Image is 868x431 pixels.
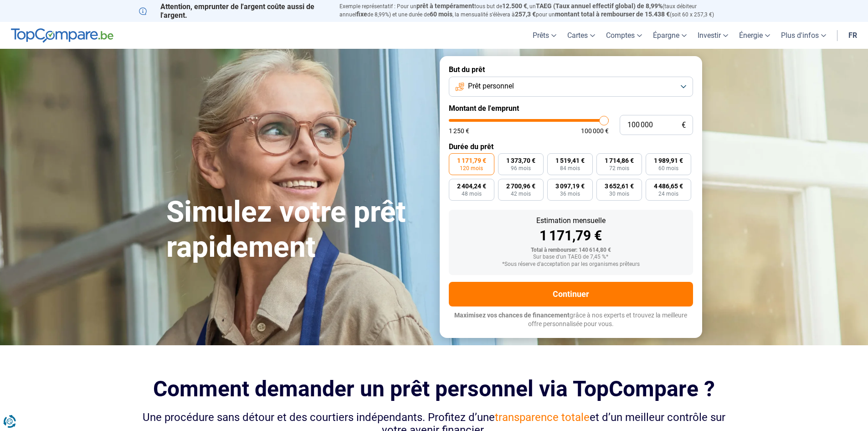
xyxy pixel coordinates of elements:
[605,157,634,164] span: 1 714,86 €
[457,157,486,164] span: 1 171,79 €
[456,261,686,268] div: *Sous réserve d'acceptation par les organismes prêteurs
[166,195,429,265] h1: Simulez votre prêt rapidement
[609,191,629,197] span: 30 mois
[139,376,729,401] h2: Comment demander un prêt personnel via TopCompare ?
[601,22,647,49] a: Comptes
[562,22,601,49] a: Cartes
[468,81,514,91] span: Prêt personnel
[139,2,329,20] p: Attention, emprunter de l'argent coûte aussi de l'argent.
[692,22,734,49] a: Investir
[339,2,729,19] p: Exemple représentatif : Pour un tous but de , un (taux débiteur annuel de 8,99%) et une durée de ...
[502,2,527,10] span: 12.500 €
[449,282,693,306] button: Continuer
[456,229,686,243] div: 1 171,79 €
[776,22,832,49] a: Plus d'infos
[457,183,486,189] span: 2 404,24 €
[449,311,693,329] p: grâce à nos experts et trouvez la meilleure offre personnalisée pour vous.
[511,191,531,197] span: 42 mois
[654,183,683,189] span: 4 486,65 €
[654,157,683,164] span: 1 989,91 €
[356,10,367,18] span: fixe
[456,254,686,260] div: Sur base d'un TAEG de 7,45 %*
[581,128,609,134] span: 100 000 €
[11,28,113,43] img: TopCompare
[605,183,634,189] span: 3 652,61 €
[647,22,692,49] a: Épargne
[449,128,469,134] span: 1 250 €
[527,22,562,49] a: Prêts
[454,312,570,319] span: Maximisez vos chances de financement
[449,65,693,74] label: But du prêt
[462,191,482,197] span: 48 mois
[506,157,535,164] span: 1 373,70 €
[555,183,585,189] span: 3 097,19 €
[682,121,686,129] span: €
[560,191,580,197] span: 36 mois
[495,411,590,424] span: transparence totale
[506,183,535,189] span: 2 700,96 €
[449,77,693,97] button: Prêt personnel
[456,217,686,224] div: Estimation mensuelle
[555,157,585,164] span: 1 519,41 €
[609,166,629,171] span: 72 mois
[511,166,531,171] span: 96 mois
[416,2,474,10] span: prêt à tempérament
[460,166,483,171] span: 120 mois
[555,10,670,18] span: montant total à rembourser de 15.438 €
[658,166,678,171] span: 60 mois
[456,247,686,254] div: Total à rembourser: 140 614,80 €
[449,142,693,151] label: Durée du prêt
[734,22,776,49] a: Énergie
[658,191,678,197] span: 24 mois
[515,10,536,18] span: 257,3 €
[430,10,452,18] span: 60 mois
[560,166,580,171] span: 84 mois
[536,2,663,10] span: TAEG (Taux annuel effectif global) de 8,99%
[843,22,863,49] a: fr
[449,104,693,113] label: Montant de l'emprunt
